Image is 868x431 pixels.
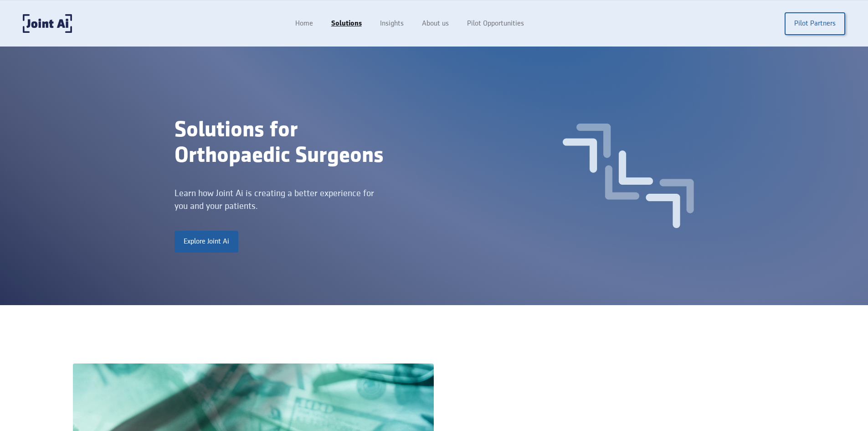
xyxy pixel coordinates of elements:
a: Explore Joint Ai [175,231,238,253]
a: Home [286,15,322,32]
a: Pilot Partners [785,12,845,35]
a: Pilot Opportunities [458,15,533,32]
a: Solutions [322,15,371,32]
div: Learn how Joint Ai is creating a better experience for you and your patients. [175,187,374,213]
a: Insights [371,15,413,32]
a: About us [413,15,458,32]
a: home [23,14,72,33]
div: Solutions for Orthopaedic Surgeons [175,118,460,169]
